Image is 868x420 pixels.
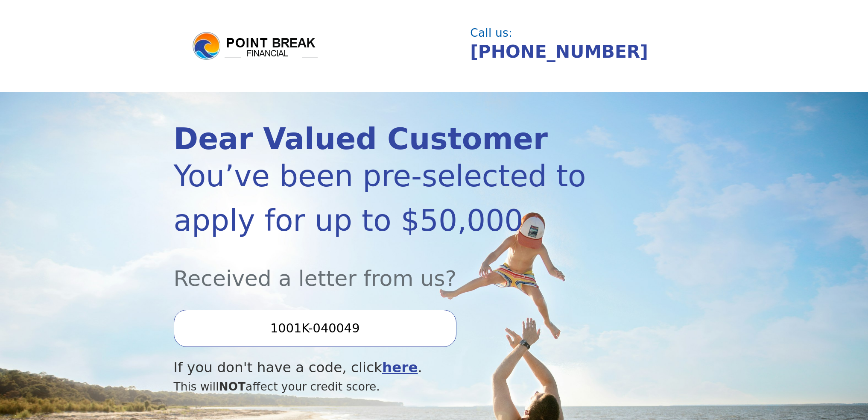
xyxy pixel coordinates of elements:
[382,359,418,376] a: here
[174,378,617,395] div: This will affect your credit score.
[174,124,617,154] div: Dear Valued Customer
[174,310,456,347] input: Enter your Offer Code:
[174,154,617,243] div: You’ve been pre-selected to apply for up to $50,000
[174,357,617,378] div: If you don't have a code, click .
[470,41,648,62] a: [PHONE_NUMBER]
[191,31,319,62] img: logo.png
[174,243,617,294] div: Received a letter from us?
[219,380,246,393] span: NOT
[470,27,687,38] div: Call us:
